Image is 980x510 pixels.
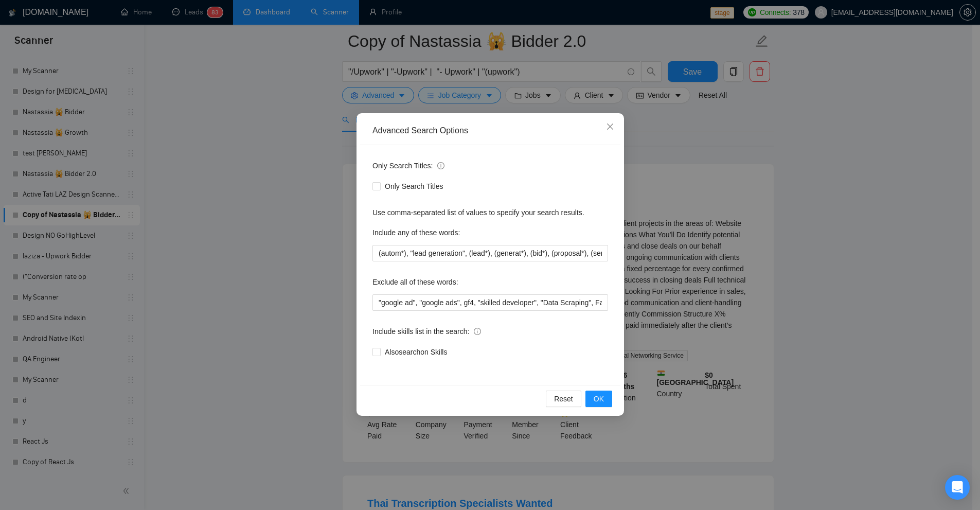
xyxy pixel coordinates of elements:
[372,274,458,290] label: Exclude all of these words:
[372,160,444,171] span: Only Search Titles:
[554,393,573,405] span: Reset
[372,207,608,218] div: Use comma-separated list of values to specify your search results.
[474,328,481,335] span: info-circle
[606,122,614,131] span: close
[945,475,970,500] div: Open Intercom Messenger
[437,162,444,169] span: info-circle
[596,113,624,141] button: Close
[381,346,451,358] span: Also search on Skills
[372,326,481,337] span: Include skills list in the search:
[593,393,603,405] span: OK
[372,125,608,136] div: Advanced Search Options
[585,391,612,407] button: OK
[546,391,581,407] button: Reset
[372,224,460,241] label: Include any of these words:
[381,181,448,192] span: Only Search Titles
